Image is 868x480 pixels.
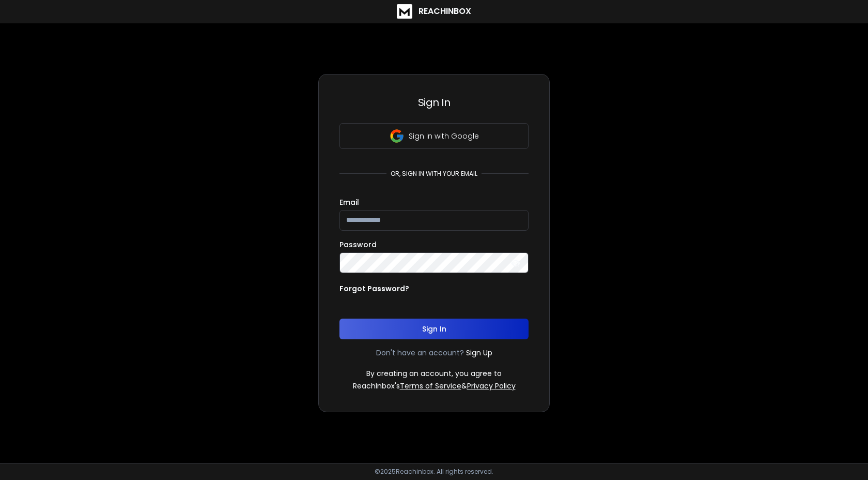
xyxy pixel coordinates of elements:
[397,4,471,19] a: ReachInbox
[419,5,471,18] h1: ReachInbox
[400,381,461,391] a: Terms of Service
[339,241,377,248] label: Password
[339,95,529,110] h3: Sign In
[339,319,529,339] button: Sign In
[409,131,479,141] p: Sign in with Google
[375,468,493,476] p: © 2025 Reachinbox. All rights reserved.
[339,199,359,206] label: Email
[376,348,464,358] p: Don't have an account?
[397,4,412,19] img: logo
[339,123,529,149] button: Sign in with Google
[467,381,516,391] a: Privacy Policy
[339,283,409,294] p: Forgot Password?
[386,170,482,178] p: or, sign in with your email
[466,348,492,358] a: Sign Up
[353,381,516,391] p: ReachInbox's &
[366,368,502,379] p: By creating an account, you agree to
